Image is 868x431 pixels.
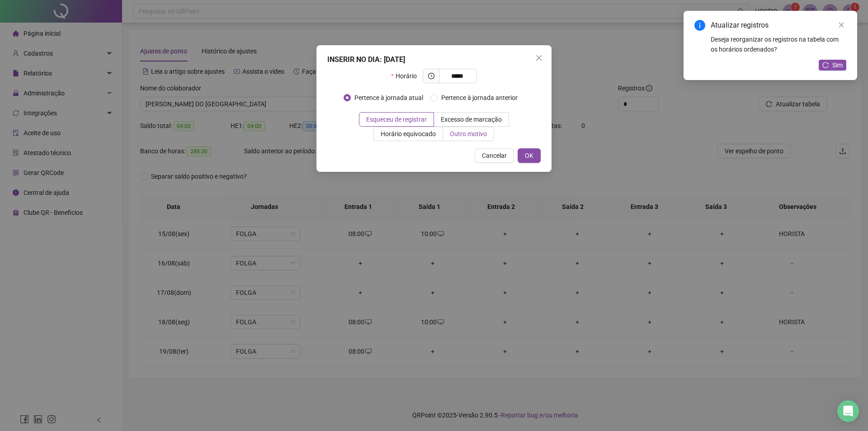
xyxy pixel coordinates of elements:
span: Outro motivo [450,130,487,137]
label: Horário [391,69,422,83]
span: reload [822,62,829,68]
span: Horário equivocado [381,130,436,137]
span: Sim [832,60,843,70]
button: Cancelar [475,148,514,163]
div: Atualizar registros [711,20,846,31]
div: Deseja reorganizar os registros na tabela com os horários ordenados? [711,34,846,54]
span: clock-circle [428,73,434,79]
span: Pertence à jornada anterior [438,93,521,103]
button: OK [518,148,541,163]
span: close [838,22,844,28]
span: Pertence à jornada atual [351,93,427,103]
span: Cancelar [482,151,507,161]
span: Esqueceu de registrar [366,116,427,123]
div: Open Intercom Messenger [837,400,859,422]
a: Close [836,20,846,30]
span: Excesso de marcação [441,116,502,123]
span: OK [525,151,533,161]
span: info-circle [694,20,705,31]
button: Close [532,51,546,65]
div: INSERIR NO DIA : [DATE] [327,54,541,65]
button: Sim [819,60,846,71]
span: close [535,54,542,62]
